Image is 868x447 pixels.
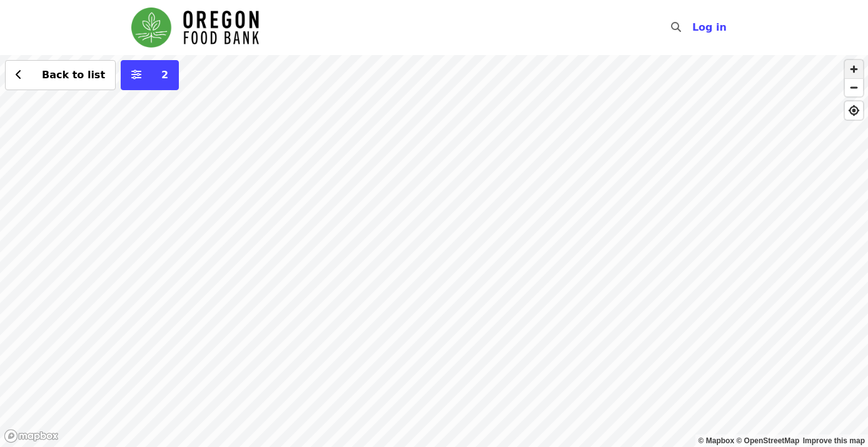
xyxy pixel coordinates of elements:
a: Mapbox logo [4,429,59,443]
a: Mapbox [699,436,735,445]
input: Search [689,13,699,43]
a: OpenStreetMap [736,436,799,445]
img: Oregon Food Bank - Home [131,8,259,48]
i: sliders-h icon [131,69,141,81]
button: Zoom In [845,60,863,78]
i: chevron-left icon [16,69,22,81]
span: Back to list [42,69,105,81]
button: Find My Location [845,101,863,120]
span: Log in [692,21,727,33]
span: 2 [161,69,168,81]
a: Map feedback [803,436,865,445]
button: Zoom Out [845,78,863,96]
button: Log in [682,15,737,40]
button: Back to list [5,60,116,90]
button: More filters (2 selected) [121,60,179,90]
i: search icon [671,21,681,33]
